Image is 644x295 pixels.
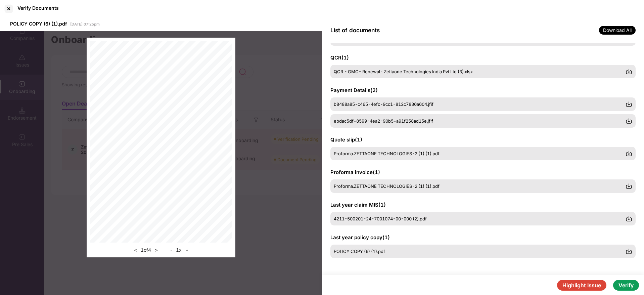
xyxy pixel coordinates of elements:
[330,136,362,143] span: Quote slip ( 1 )
[334,249,385,254] span: POLICY COPY (6) (1).pdf
[10,21,67,27] span: POLICY COPY (6) (1).pdf
[132,246,139,254] button: <
[168,246,190,254] div: 1 x
[334,151,440,156] span: Proforma.ZETTAONE TECHNOLOGIES-2 (1) (1).pdf
[330,54,349,61] span: QCR ( 1 )
[557,280,606,291] button: Highlight Issue
[132,246,160,254] div: 1 of 4
[334,69,473,74] span: QCR - GMC- Renewal- Zettaone Technologies India Pvt Ltd (3).xlsx
[330,234,390,241] span: Last year policy copy ( 1 )
[168,246,174,254] button: -
[626,68,632,75] img: svg+xml;base64,PHN2ZyBpZD0iRG93bmxvYWQtMzJ4MzIiIHhtbG5zPSJodHRwOi8vd3d3LnczLm9yZy8yMDAwL3N2ZyIgd2...
[330,87,378,93] span: Payment Details ( 2 )
[626,101,632,108] img: svg+xml;base64,PHN2ZyBpZD0iRG93bmxvYWQtMzJ4MzIiIHhtbG5zPSJodHRwOi8vd3d3LnczLm9yZy8yMDAwL3N2ZyIgd2...
[334,101,433,107] span: b8488a85-c465-4efc-9cc1-812c7836a604.jfif
[626,150,632,157] img: svg+xml;base64,PHN2ZyBpZD0iRG93bmxvYWQtMzJ4MzIiIHhtbG5zPSJodHRwOi8vd3d3LnczLm9yZy8yMDAwL3N2ZyIgd2...
[334,118,433,124] span: ebdac5df-8599-4ea2-90b5-a91f258ad15e.jfif
[330,27,380,34] span: List of documents
[153,246,160,254] button: >
[183,246,190,254] button: +
[330,169,380,175] span: Proforma invoice ( 1 )
[626,183,632,189] img: svg+xml;base64,PHN2ZyBpZD0iRG93bmxvYWQtMzJ4MzIiIHhtbG5zPSJodHRwOi8vd3d3LnczLm9yZy8yMDAwL3N2ZyIgd2...
[599,26,636,35] span: Download All
[626,118,632,124] img: svg+xml;base64,PHN2ZyBpZD0iRG93bmxvYWQtMzJ4MzIiIHhtbG5zPSJodHRwOi8vd3d3LnczLm9yZy8yMDAwL3N2ZyIgd2...
[330,202,386,208] span: Last year claim MIS ( 1 )
[613,280,639,291] button: Verify
[334,216,427,221] span: 4211-500201-24-7001074-00-000 (2).pdf
[626,248,632,255] img: svg+xml;base64,PHN2ZyBpZD0iRG93bmxvYWQtMzJ4MzIiIHhtbG5zPSJodHRwOi8vd3d3LnczLm9yZy8yMDAwL3N2ZyIgd2...
[70,22,100,27] span: [DATE] 07:25pm
[17,5,59,11] div: Verify Documents
[334,183,440,189] span: Proforma.ZETTAONE TECHNOLOGIES-2 (1) (1).pdf
[626,215,632,222] img: svg+xml;base64,PHN2ZyBpZD0iRG93bmxvYWQtMzJ4MzIiIHhtbG5zPSJodHRwOi8vd3d3LnczLm9yZy8yMDAwL3N2ZyIgd2...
